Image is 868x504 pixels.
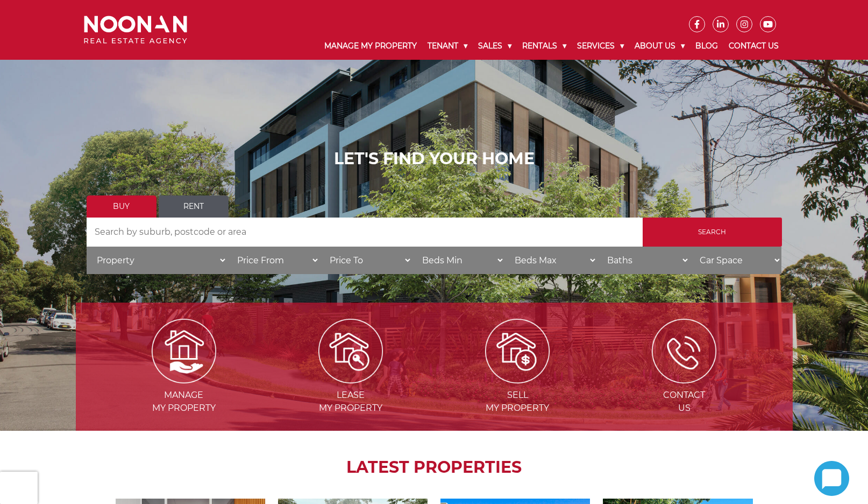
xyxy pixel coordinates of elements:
img: Lease my property [318,319,383,383]
span: Manage my Property [102,389,266,415]
a: Contact Us [723,32,784,60]
a: Tenant [422,32,473,60]
h1: LET'S FIND YOUR HOME [87,149,782,169]
a: Buy [87,195,156,218]
span: Sell my Property [435,389,600,415]
a: Manage My Property [319,32,422,60]
a: Services [572,32,629,60]
img: Noonan Real Estate Agency [84,16,187,44]
img: Sell my property [485,319,550,383]
img: ICONS [652,319,716,383]
span: Lease my Property [268,389,433,415]
a: ContactUs [602,345,766,413]
input: Search [643,218,782,247]
span: Contact Us [602,389,766,415]
a: Managemy Property [102,345,266,413]
a: About Us [629,32,690,60]
a: Sales [473,32,517,60]
input: Search by suburb, postcode or area [87,218,643,247]
a: Blog [690,32,723,60]
img: Manage my Property [152,319,216,383]
a: Leasemy Property [268,345,433,413]
a: Rent [159,195,229,218]
h2: LATEST PROPERTIES [103,458,766,477]
a: Sellmy Property [435,345,600,413]
a: Rentals [517,32,572,60]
